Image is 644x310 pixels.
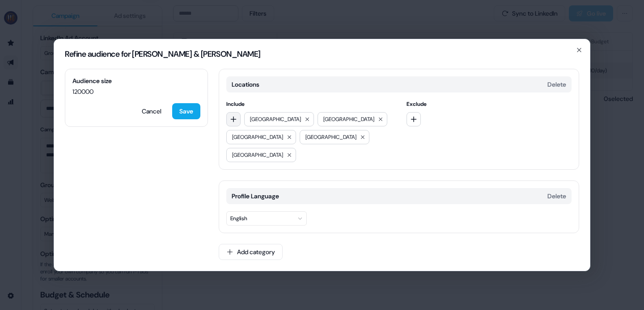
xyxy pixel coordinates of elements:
[323,115,374,124] span: [GEOGRAPHIC_DATA]
[65,50,579,58] h2: Refine audience for [PERSON_NAME] & [PERSON_NAME]
[407,100,572,109] span: Exclude
[232,80,259,89] span: Locations
[232,151,283,159] span: [GEOGRAPHIC_DATA]
[219,244,283,260] button: Add category
[250,115,301,124] span: [GEOGRAPHIC_DATA]
[547,80,566,89] button: Delete
[72,87,200,96] span: 120000
[305,133,356,142] span: [GEOGRAPHIC_DATA]
[172,103,200,119] button: Save
[72,76,200,85] span: Audience size
[135,103,169,119] button: Cancel
[232,192,279,201] span: Profile Language
[232,133,283,142] span: [GEOGRAPHIC_DATA]
[547,192,566,201] button: Delete
[226,211,307,226] button: English
[226,100,392,109] span: Include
